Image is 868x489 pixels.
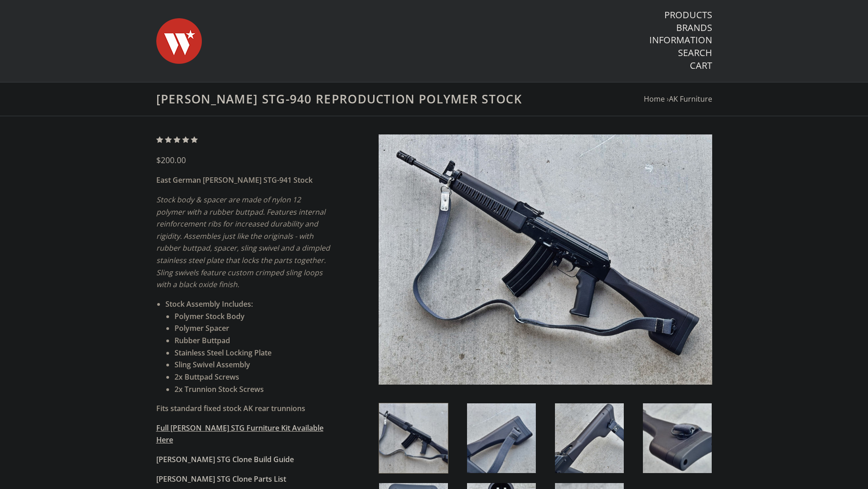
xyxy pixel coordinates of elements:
strong: Rubber Buttpad [175,335,230,345]
strong: Stock Assembly Includes: [165,299,253,309]
img: Wieger STG-940 Reproduction Polymer Stock [643,403,712,473]
li: › [667,93,712,105]
a: [PERSON_NAME] STG Clone Build Guide [156,454,294,464]
a: AK Furniture [669,94,712,104]
strong: Fits standard fixed stock AK rear trunnions [156,403,305,413]
strong: East German [PERSON_NAME] STG-941 Stock [156,175,313,185]
strong: Polymer Spacer [175,323,229,333]
a: Products [664,9,712,21]
img: Wieger STG-940 Reproduction Polymer Stock [379,134,712,385]
img: Wieger STG-940 Reproduction Polymer Stock [555,403,624,473]
strong: Sling Swivel Assembly [175,360,250,370]
a: Home [644,94,665,104]
strong: Polymer Stock Body [175,311,245,321]
a: Cart [690,60,712,72]
img: Wieger STG-940 Reproduction Polymer Stock [467,403,536,473]
a: Full [PERSON_NAME] STG Furniture Kit Available Here [156,423,324,445]
em: Stock body & spacer are made of nylon 12 polymer with a rubber buttpad. Features internal reinfor... [156,195,330,289]
h1: [PERSON_NAME] STG-940 Reproduction Polymer Stock [156,92,712,107]
strong: 2x Trunnion Stock Screws [175,384,264,394]
strong: 2x Buttpad Screws [175,372,239,382]
span: $200.00 [156,154,186,165]
a: Brands [676,22,712,34]
a: Information [649,34,712,46]
strong: Stainless Steel Locking Plate [175,348,272,358]
a: [PERSON_NAME] STG Clone Parts List [156,474,286,484]
img: Warsaw Wood Co. [156,9,202,73]
a: Search [678,47,712,59]
img: Wieger STG-940 Reproduction Polymer Stock [379,403,448,473]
